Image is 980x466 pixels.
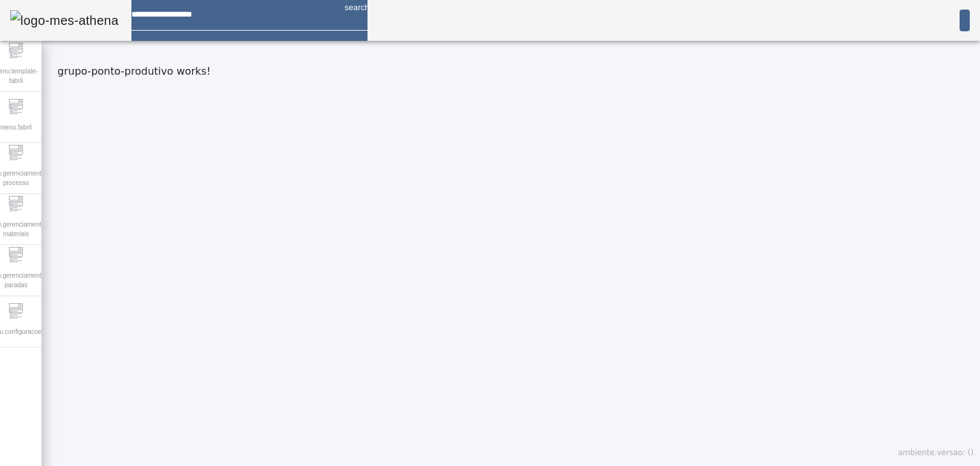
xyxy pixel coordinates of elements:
p: grupo-ponto-produtivo works! [57,64,974,79]
img: logo-mes-athena [10,10,119,31]
span: ambiente.versao: () [898,448,974,457]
